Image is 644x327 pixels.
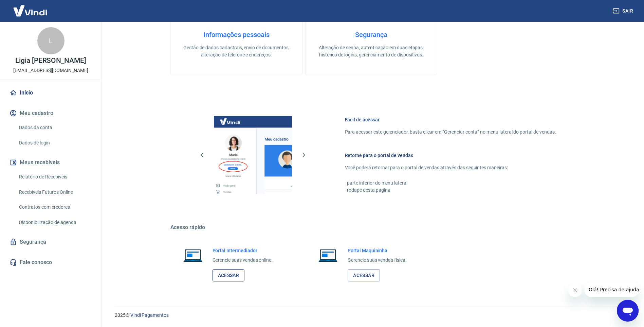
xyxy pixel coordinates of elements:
img: Imagem de um notebook aberto [314,247,342,263]
a: Contratos com credores [16,200,93,214]
iframe: Botão para abrir a janela de mensagens [617,300,639,322]
p: [EMAIL_ADDRESS][DOMAIN_NAME] [13,67,88,74]
a: Fale conosco [8,255,93,270]
p: - rodapé desta página [345,187,556,194]
a: Dados de login [16,136,93,150]
button: Meus recebíveis [8,155,93,170]
h6: Retorne para o portal de vendas [345,152,556,159]
a: Dados da conta [16,121,93,135]
p: Você poderá retornar para o portal de vendas através das seguintes maneiras: [345,164,556,171]
a: Segurança [8,235,93,249]
p: Gerencie suas vendas online. [213,257,273,264]
a: Acessar [213,269,245,282]
p: 2025 © [115,312,628,319]
h6: Portal Intermediador [213,247,273,254]
a: Início [8,85,93,100]
h4: Segurança [316,31,426,39]
a: Disponibilização de agenda [16,216,93,229]
h6: Portal Maquininha [348,247,407,254]
a: Relatório de Recebíveis [16,170,93,184]
p: Alteração de senha, autenticação em duas etapas, histórico de logins, gerenciamento de dispositivos. [316,44,426,58]
p: - parte inferior do menu lateral [345,179,556,187]
h6: Fácil de acessar [345,116,556,123]
p: Ligia [PERSON_NAME] [15,57,86,64]
img: Imagem de um notebook aberto [179,247,207,263]
p: Gestão de dados cadastrais, envio de documentos, alteração de telefone e endereços. [182,44,291,58]
div: L [37,27,65,54]
img: Imagem da dashboard mostrando o botão de gerenciar conta na sidebar no lado esquerdo [214,116,292,194]
a: Vindi Pagamentos [130,312,169,318]
img: Vindi [8,0,52,21]
a: Recebíveis Futuros Online [16,185,93,199]
p: Para acessar este gerenciador, basta clicar em “Gerenciar conta” no menu lateral do portal de ven... [345,128,556,136]
h5: Acesso rápido [170,224,572,231]
button: Sair [611,5,636,17]
a: Acessar [348,269,380,282]
iframe: Mensagem da empresa [585,282,639,297]
span: Olá! Precisa de ajuda? [4,5,57,10]
p: Gerencie suas vendas física. [348,257,407,264]
button: Meu cadastro [8,106,93,121]
h4: Informações pessoais [182,31,291,39]
iframe: Fechar mensagem [568,283,582,297]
